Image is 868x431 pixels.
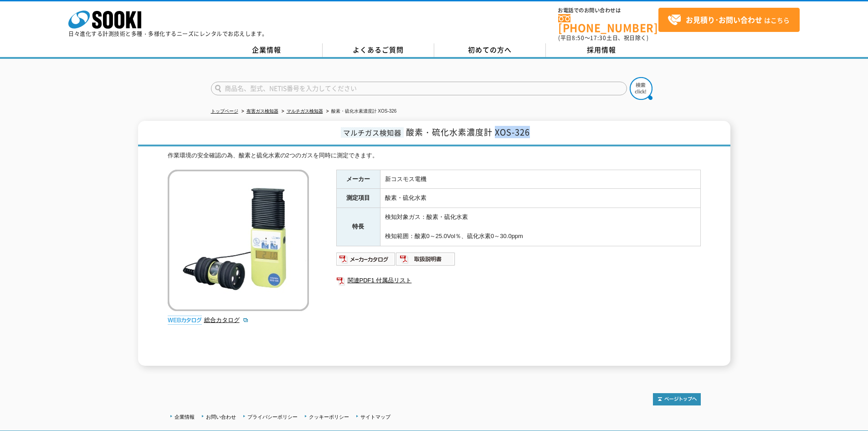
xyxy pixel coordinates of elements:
[336,275,701,286] a: 関連PDF1 付属品リスト
[175,414,195,420] a: 企業情報
[336,189,380,208] th: 測定項目
[336,208,380,246] th: 特長
[380,208,700,246] td: 検知対象ガス：酸素・硫化水素 検知範囲：酸素0～25.0Vol％、硫化水素0～30.0ppm
[309,414,349,420] a: クッキーポリシー
[323,43,434,57] a: よくあるご質問
[204,317,249,323] a: 総合カタログ
[380,170,700,189] td: 新コスモス電機
[380,189,700,208] td: 酸素・硫化水素
[686,14,762,25] strong: お見積り･お問い合わせ
[336,170,380,189] th: メーカー
[168,316,202,325] img: webカタログ
[546,43,657,57] a: 採用情報
[324,107,397,116] li: 酸素・硫化水素濃度計 XOS-326
[668,13,790,27] span: はこちら
[247,414,298,420] a: プライバシーポリシー
[468,45,512,55] span: 初めての方へ
[630,77,652,100] img: btn_search.png
[168,170,309,311] img: 酸素・硫化水素濃度計 XOS-326
[658,8,800,32] a: お見積り･お問い合わせはこちら
[206,414,236,420] a: お問い合わせ
[572,34,585,42] span: 8:50
[247,109,278,114] a: 有害ガス検知器
[558,14,658,33] a: [PHONE_NUMBER]
[590,34,606,42] span: 17:30
[287,109,323,114] a: マルチガス検知器
[211,43,323,57] a: 企業情報
[396,258,456,265] a: 取扱説明書
[653,393,701,405] img: トップページへ
[68,31,268,36] p: 日々進化する計測技術と多種・多様化するニーズにレンタルでお応えします。
[341,127,404,138] span: マルチガス検知器
[336,252,396,266] img: メーカーカタログ
[406,126,530,138] span: 酸素・硫化水素濃度計 XOS-326
[336,258,396,265] a: メーカーカタログ
[168,151,701,161] div: 作業環境の安全確認の為、酸素と硫化水素の2つのガスを同時に測定できます。
[211,109,238,114] a: トップページ
[434,43,546,57] a: 初めての方へ
[558,8,658,13] span: お電話でのお問い合わせは
[396,252,456,266] img: 取扱説明書
[211,82,627,95] input: 商品名、型式、NETIS番号を入力してください
[360,414,390,420] a: サイトマップ
[558,34,648,42] span: (平日 ～ 土日、祝日除く)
